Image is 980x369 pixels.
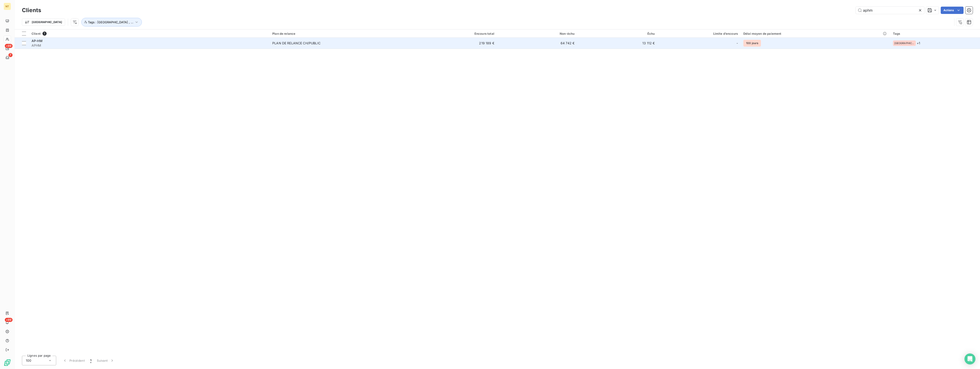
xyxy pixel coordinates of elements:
[4,3,11,10] div: NT
[917,41,920,45] span: + 1
[32,32,41,35] span: Client
[32,43,267,48] span: APHM
[4,359,11,366] img: Logo LeanPay
[94,356,117,365] button: Suivant
[941,7,964,14] button: Actions
[272,41,320,45] div: PLAN DE RELANCE CH/PUBLIC
[577,38,657,49] td: 13 112 €
[417,38,497,49] td: 219 189 €
[5,318,13,322] span: +99
[32,39,42,43] span: AP-HM
[743,32,887,35] div: Délai moyen de paiement
[81,18,142,27] button: Tags : [GEOGRAPHIC_DATA] , ...
[964,353,975,364] div: Open Intercom Messenger
[856,7,924,14] input: Rechercher
[893,32,977,35] div: Tags
[272,32,414,35] div: Plan de relance
[497,38,577,49] td: 64 742 €
[580,32,655,35] div: Échu
[500,32,575,35] div: Non-échu
[5,44,13,48] span: +99
[743,40,761,47] span: 100 jours
[87,356,94,365] button: 1
[60,356,87,365] button: Précédent
[42,32,47,36] span: 1
[22,6,41,14] h3: Clients
[88,20,133,24] span: Tags : [GEOGRAPHIC_DATA] , ...
[90,358,91,363] span: 1
[419,32,494,35] div: Encours total
[660,32,738,35] div: Limite d’encours
[736,41,738,45] span: -
[22,19,65,26] button: [GEOGRAPHIC_DATA]
[894,42,914,45] span: [GEOGRAPHIC_DATA]
[26,358,31,363] span: 100
[8,53,13,57] span: 7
